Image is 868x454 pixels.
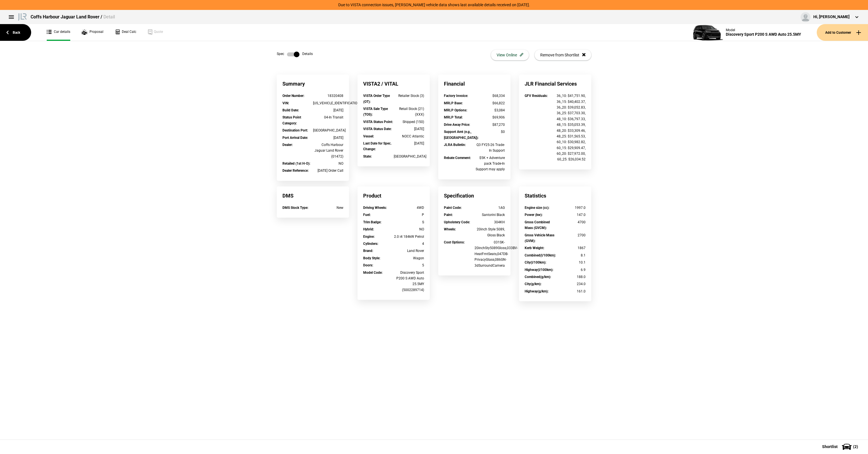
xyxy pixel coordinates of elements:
[394,93,424,99] div: Retailer Stock (3)
[363,263,373,267] strong: Doors :
[313,93,344,99] div: 18320408
[519,75,591,93] div: JLR Financial Services
[525,233,554,243] strong: Gross Vehicle Mass (GVM) :
[394,248,424,254] div: Land Rover
[525,289,548,293] strong: Highway(g/km) :
[394,262,424,268] div: 5
[394,241,424,247] div: 4
[313,114,344,120] div: 04-In Transit
[363,120,393,124] strong: VISTA Status Point :
[394,126,424,132] div: [DATE]
[444,156,471,160] strong: Rebate Comment :
[475,205,505,211] div: 1AG
[282,169,309,173] strong: Dealer Reference :
[363,227,374,231] strong: Hybrid :
[475,155,505,172] div: $5K + Adventure pack Trade-In Support may apply
[282,143,293,147] strong: Dealer :
[438,186,510,205] div: Specification
[358,186,430,205] div: Product
[394,119,424,125] div: Shipped (150)
[555,274,586,280] div: 188.0
[475,129,505,135] div: $0
[814,440,868,454] button: Shortlist(2)
[363,127,392,131] strong: VISTA Status Date :
[525,282,541,286] strong: City(g/km) :
[525,246,544,250] strong: Kerb Weight :
[363,242,378,246] strong: Cylinders :
[555,232,586,238] div: 2700
[475,239,505,268] div: 031SK-20inchSty5089Gloss,033BV-HeatFrntSeats,047DB-PrivacyGlass,086GN-3dSurroundCamera
[394,212,424,218] div: P
[394,226,424,232] div: NO
[313,161,344,166] div: NO
[853,445,858,449] span: ( 2 )
[277,75,349,93] div: Summary
[363,213,371,217] strong: Fuel :
[394,154,424,159] div: [GEOGRAPHIC_DATA]
[555,260,586,265] div: 10.1
[313,205,344,211] div: New
[475,122,505,128] div: $87,270
[313,142,344,159] div: Coffs Harbour Jaguar Land Rover (01472)
[282,136,308,140] strong: Port Arrival Date :
[525,213,542,217] strong: Power (kw) :
[525,220,550,230] strong: Gross Combined Mass (GVCM) :
[313,128,344,133] div: [GEOGRAPHIC_DATA]
[525,94,548,98] strong: GFV Residuals :
[491,50,529,60] button: View Online
[525,275,551,279] strong: Combined(g/km) :
[555,288,586,294] div: 161.0
[282,206,308,210] strong: DMS Stock Type :
[555,281,586,287] div: 234.0
[535,50,591,60] button: Remove from Shortlist
[555,205,586,211] div: 1997.0
[282,115,301,125] strong: Status Point Category :
[444,108,467,112] strong: MRLP Options :
[519,186,591,205] div: Statistics
[444,123,470,127] strong: Drive Away Price :
[363,256,380,260] strong: Body Style :
[282,94,304,98] strong: Order Number :
[555,93,586,162] div: 36_10: $41,751.90, 36_15: $40,402.37, 36_20: $39,052.83, 36_25: $37,703.30, 48_10: $36,797.33, 48...
[282,101,289,105] strong: VIN :
[31,14,115,20] div: Coffs Harbour Jaguar Land Rover /
[394,133,424,139] div: NOCC Atlantic
[363,107,388,116] strong: VISTA Sale Type (TOS) :
[475,226,505,238] div: 20inch Style 5089, Gloss Black
[82,24,103,41] a: Proposal
[444,220,470,224] strong: Upholstery Code :
[475,107,505,113] div: $3,084
[282,162,310,166] strong: Retailed (1st H-O) :
[17,12,28,21] img: landrover.png
[475,100,505,106] div: $66,822
[115,24,136,41] a: Deal Calc
[444,115,463,119] strong: MRLP Total :
[555,253,586,258] div: 8.1
[363,235,375,239] strong: Engine :
[394,270,424,293] div: Discovery Sport P200 S AWD Auto 25.5MY (5002289714)
[555,219,586,225] div: 4700
[103,14,115,20] span: Detail
[47,24,70,41] a: Car details
[726,32,801,37] div: Discovery Sport P200 S AWD Auto 25.5MY
[525,268,553,272] strong: Highway(l/100km) :
[394,234,424,239] div: 2.0 i4 184kW Petrol
[555,212,586,218] div: 147.0
[525,253,556,257] strong: Combined(l/100km) :
[363,154,372,158] strong: State :
[525,206,549,210] strong: Engine size (cc) :
[822,445,838,449] span: Shortlist
[394,219,424,225] div: S
[363,94,390,103] strong: VISTA Order Type (OT) :
[444,101,463,105] strong: MRLP Base :
[363,271,382,275] strong: Model Code :
[475,212,505,218] div: Santorini Black
[438,75,510,93] div: Financial
[817,24,868,41] button: Add to Customer
[363,141,392,151] strong: Last Date for Spec. Change :
[444,143,466,147] strong: JLRA Bulletin :
[394,141,424,146] div: [DATE]
[475,114,505,120] div: $69,906
[277,186,349,205] div: DMS
[444,206,461,210] strong: Paint Code :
